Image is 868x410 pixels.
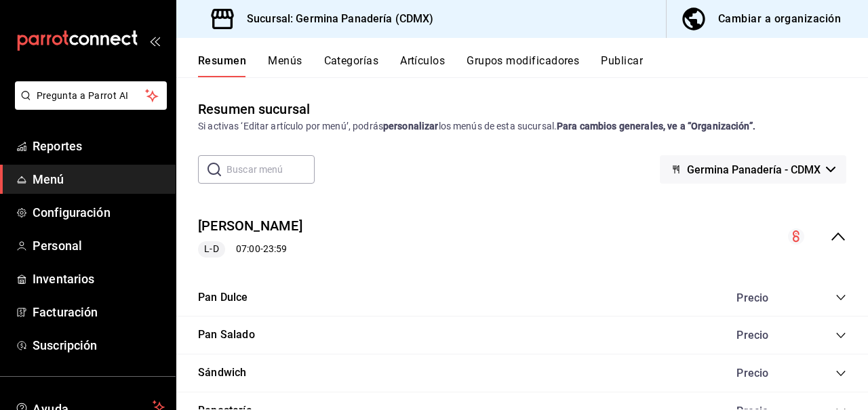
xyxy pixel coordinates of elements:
span: Pregunta a Parrot AI [37,89,146,103]
div: collapse-menu-row [176,205,868,268]
button: Categorías [324,54,379,77]
div: Resumen sucursal [198,99,310,119]
div: 07:00 - 23:59 [198,241,302,258]
button: Artículos [400,54,445,77]
button: Grupos modificadores [467,54,579,77]
span: Suscripción [33,336,165,354]
button: collapse-category-row [835,292,846,303]
span: Personal [33,237,165,255]
button: Pan Dulce [198,290,248,306]
div: Precio [723,291,810,304]
div: Cambiar a organización [718,9,841,28]
button: collapse-category-row [835,368,846,379]
button: Pregunta a Parrot AI [15,81,167,110]
span: Inventarios [33,270,165,288]
button: Menús [268,54,302,77]
div: Si activas ‘Editar artículo por menú’, podrás los menús de esta sucursal. [198,119,846,134]
button: Sándwich [198,365,246,381]
div: Precio [723,329,810,342]
button: [PERSON_NAME] [198,216,302,236]
div: navigation tabs [198,54,868,77]
span: L-D [199,242,224,256]
button: Publicar [601,54,643,77]
button: collapse-category-row [835,330,846,341]
span: Reportes [33,137,165,155]
div: Precio [723,367,810,380]
button: Pan Salado [198,327,255,343]
h3: Sucursal: Germina Panadería (CDMX) [236,11,433,27]
button: open_drawer_menu [149,35,160,46]
span: Menú [33,170,165,188]
span: Facturación [33,303,165,321]
span: Configuración [33,203,165,222]
strong: personalizar [383,121,439,131]
button: Germina Panadería - CDMX [660,155,846,184]
span: Germina Panadería - CDMX [687,163,821,176]
a: Pregunta a Parrot AI [9,98,167,112]
button: Resumen [198,54,246,77]
input: Buscar menú [226,156,315,183]
strong: Para cambios generales, ve a “Organización”. [557,121,755,131]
